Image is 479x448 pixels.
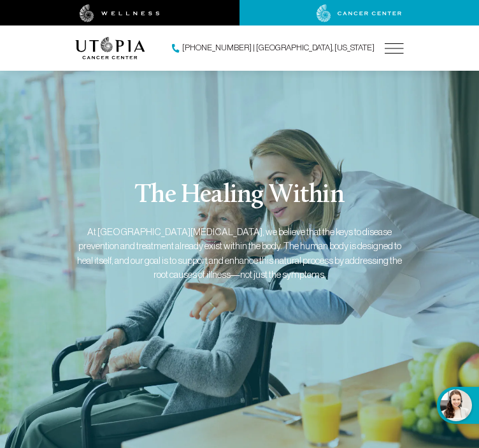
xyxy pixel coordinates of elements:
[80,4,160,22] img: wellness
[75,37,145,59] img: logo
[385,43,404,54] img: icon-hamburger
[135,182,344,210] h1: The Healing Within
[172,42,375,55] a: [PHONE_NUMBER] | [GEOGRAPHIC_DATA], [US_STATE]
[182,42,375,54] span: [PHONE_NUMBER] | [GEOGRAPHIC_DATA], [US_STATE]
[75,225,404,282] div: At [GEOGRAPHIC_DATA][MEDICAL_DATA], we believe that the keys to disease prevention and treatment ...
[317,4,402,22] img: cancer center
